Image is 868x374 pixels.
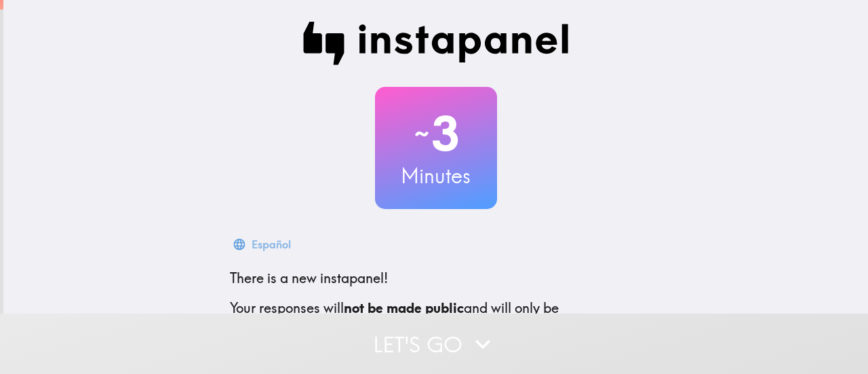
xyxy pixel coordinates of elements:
button: Español [230,231,296,258]
img: Instapanel [303,22,569,65]
h3: Minutes [375,162,497,190]
div: Español [252,235,291,254]
p: Your responses will and will only be confidentially shared with our clients. We'll need your emai... [230,299,642,356]
h2: 3 [375,106,497,162]
span: ~ [412,113,431,154]
b: not be made public [344,299,464,316]
span: There is a new instapanel! [230,269,388,286]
